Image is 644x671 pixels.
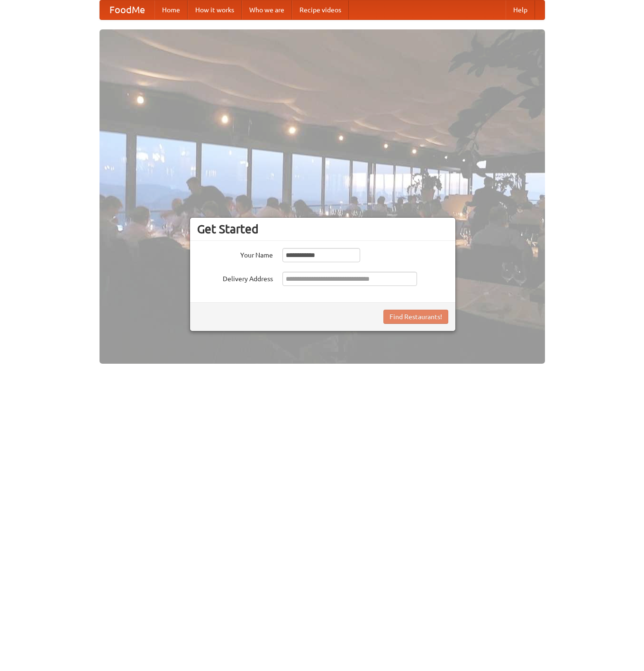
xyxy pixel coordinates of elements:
[154,0,188,19] a: Home
[197,272,273,284] label: Delivery Address
[292,0,349,19] a: Recipe videos
[506,0,535,19] a: Help
[197,248,273,260] label: Your Name
[197,222,448,236] h3: Get Started
[188,0,242,19] a: How it works
[242,0,292,19] a: Who we are
[383,310,448,324] button: Find Restaurants!
[100,0,154,19] a: FoodMe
